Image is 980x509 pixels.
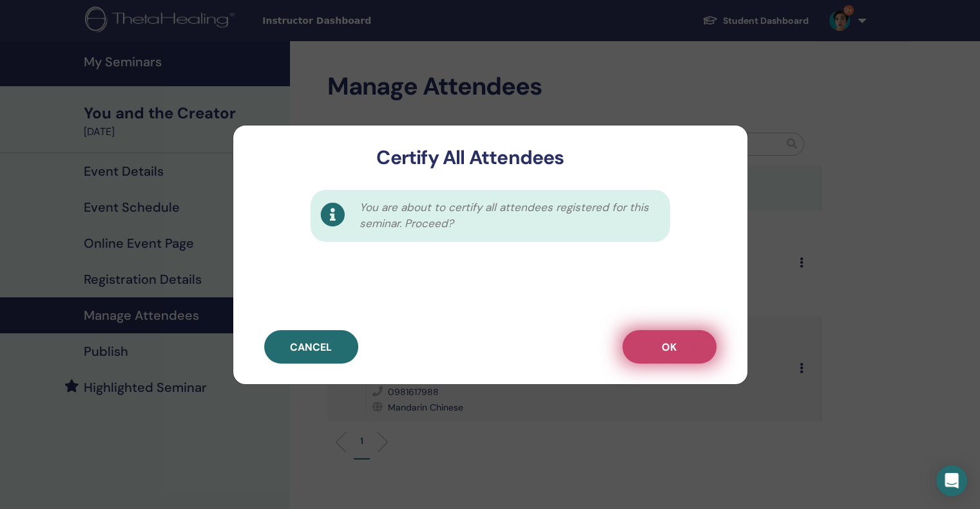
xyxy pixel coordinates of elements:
button: Cancel [264,330,358,364]
div: Open Intercom Messenger [936,465,967,496]
span: Cancel [290,340,332,354]
h3: Certify All Attendees [254,146,687,169]
span: OK [662,340,677,354]
button: OK [622,330,716,364]
span: You are about to certify all attendees registered for this seminar. Proceed? [360,199,656,232]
